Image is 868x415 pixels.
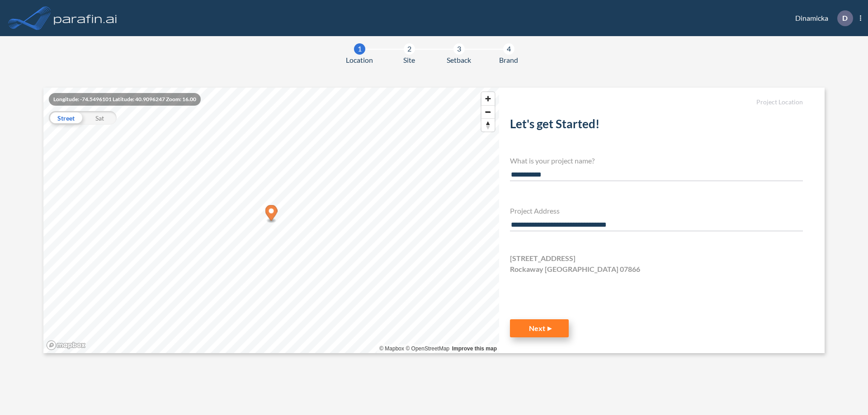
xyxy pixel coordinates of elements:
[265,205,278,224] div: Map marker
[83,111,117,125] div: Sat
[49,111,83,125] div: Street
[49,93,201,106] div: Longitude: -74.5496101 Latitude: 40.9096247 Zoom: 16.00
[481,92,495,105] button: Zoom in
[510,253,576,264] span: [STREET_ADDRESS]
[510,264,640,275] span: Rockaway [GEOGRAPHIC_DATA] 07866
[510,319,569,337] button: Next
[379,345,404,352] a: Mapbox
[842,14,848,22] p: D
[481,118,495,131] button: Reset bearing to north
[782,10,861,26] div: Dinamicka
[453,43,465,55] div: 3
[403,55,415,65] span: Site
[510,98,803,106] h5: Project Location
[481,106,495,118] span: Zoom out
[404,43,415,55] div: 2
[452,345,497,352] a: Improve this map
[510,117,803,135] h2: Let's get Started!
[43,88,499,353] canvas: Map
[406,345,449,352] a: OpenStreetMap
[354,43,365,55] div: 1
[481,105,495,118] button: Zoom out
[481,119,495,131] span: Reset bearing to north
[510,156,803,165] h4: What is your project name?
[510,206,803,215] h4: Project Address
[52,9,119,27] img: logo
[46,340,86,350] a: Mapbox homepage
[503,43,514,55] div: 4
[346,55,373,65] span: Location
[499,55,518,65] span: Brand
[447,55,471,65] span: Setback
